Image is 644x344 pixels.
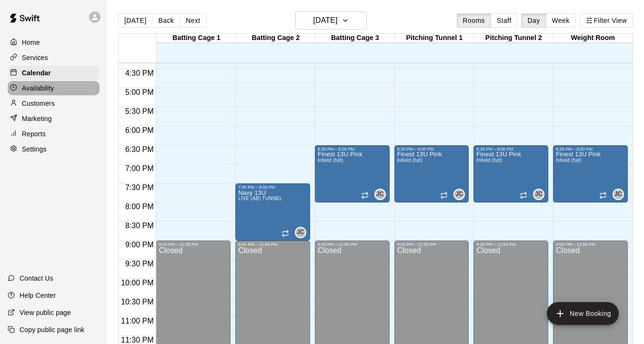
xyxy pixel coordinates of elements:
a: Customers [8,96,100,111]
button: Week [546,13,576,28]
span: Recurring event [282,230,289,237]
div: Joe Campanella [374,189,386,200]
span: Recurring event [361,192,369,199]
span: Infield (full) [476,158,502,163]
div: 7:30 PM – 9:00 PM [238,185,307,190]
p: Services [22,53,48,62]
button: add [547,302,619,325]
div: 6:30 PM – 8:00 PM: Finest 13U Pink [553,145,628,202]
a: Home [8,35,100,50]
div: Batting Cage 1 [157,34,236,43]
span: 5:30 PM [123,107,156,115]
span: 4:30 PM [123,69,156,77]
span: Infield (full) [556,158,582,163]
button: Back [152,13,180,28]
button: Next [180,13,206,28]
p: Customers [22,99,55,108]
div: Joe Campanella [533,189,544,200]
span: 8:00 PM [123,202,156,211]
div: 6:30 PM – 8:00 PM [397,147,466,152]
span: 8:30 PM [123,222,156,230]
span: Joe Campanella [299,227,306,238]
a: Reports [8,127,100,141]
p: Copy public page link [20,325,84,334]
span: 10:30 PM [119,298,156,306]
button: Staff [491,13,518,28]
a: Calendar [8,66,100,80]
div: 9:00 PM – 11:59 PM [556,242,625,247]
div: Pitching Tunnel 2 [474,34,553,43]
span: Recurring event [520,192,527,199]
span: 9:00 PM [123,241,156,249]
a: Marketing [8,111,100,126]
div: 6:30 PM – 8:00 PM: Finest 13U Pink [315,145,390,202]
span: JC [535,190,543,199]
span: 7:30 PM [123,183,156,192]
div: Joe Campanella [453,189,465,200]
span: 11:30 PM [119,336,156,344]
h6: [DATE] [313,14,337,27]
span: Recurring event [440,192,448,199]
div: 6:30 PM – 8:00 PM [556,147,625,152]
div: 6:30 PM – 8:00 PM: Finest 13U Pink [473,145,548,202]
span: LIVE (AB) TUNNEL [238,196,282,201]
span: 10:00 PM [119,279,156,287]
div: 9:00 PM – 11:59 PM [397,242,466,247]
span: Joe Campanella [616,189,624,200]
a: Availability [8,81,100,95]
span: 9:30 PM [123,260,156,268]
span: 6:30 PM [123,145,156,153]
p: Settings [22,144,47,154]
div: 9:00 PM – 11:59 PM [476,242,545,247]
div: 9:00 PM – 11:59 PM [318,242,387,247]
div: Pitching Tunnel 1 [395,34,474,43]
p: Availability [22,83,54,93]
button: Rooms [457,13,491,28]
div: Batting Cage 2 [236,34,315,43]
span: Infield (full) [397,158,423,163]
div: 6:30 PM – 8:00 PM: Finest 13U Pink [394,145,469,202]
span: Joe Campanella [378,189,386,200]
div: 7:30 PM – 9:00 PM: Navy 13U [235,183,310,241]
div: 9:00 PM – 11:59 PM [238,242,307,247]
span: 11:00 PM [119,317,156,325]
p: Calendar [22,68,51,78]
span: 7:00 PM [123,164,156,172]
span: JC [376,190,383,199]
p: Marketing [22,114,52,123]
button: [DATE] [118,13,152,28]
span: JC [456,190,463,199]
div: Joe Campanella [613,189,624,200]
span: JC [614,190,622,199]
p: View public page [20,308,71,317]
p: Help Center [20,291,56,300]
span: JC [297,228,304,237]
p: Home [22,38,40,47]
div: 6:30 PM – 8:00 PM [318,147,387,152]
button: [DATE] [295,11,367,30]
span: Recurring event [599,192,607,199]
div: Weight Room [553,34,633,43]
p: Reports [22,129,46,139]
span: Joe Campanella [457,189,465,200]
div: Batting Cage 3 [315,34,394,43]
button: Day [521,13,546,28]
span: Infield (full) [318,158,343,163]
a: Settings [8,142,100,156]
p: Contact Us [20,273,53,283]
div: Joe Campanella [295,227,306,238]
button: Filter View [580,13,633,28]
div: 9:00 PM – 11:59 PM [159,242,228,247]
a: Services [8,51,100,65]
span: 6:00 PM [123,126,156,134]
span: 5:00 PM [123,88,156,96]
div: 6:30 PM – 8:00 PM [476,147,545,152]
